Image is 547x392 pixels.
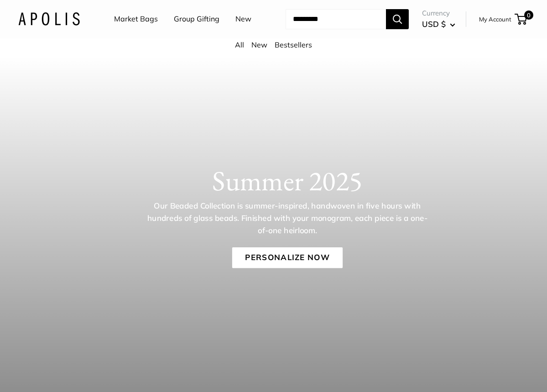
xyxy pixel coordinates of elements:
[479,14,511,25] a: My Account
[235,12,251,26] a: New
[235,40,244,49] a: All
[18,12,80,26] img: Apolis
[45,164,530,197] h1: Summer 2025
[232,247,342,268] a: Personalize Now
[114,12,158,26] a: Market Bags
[386,9,409,29] button: Search
[422,17,455,31] button: USD $
[516,14,527,25] a: 0
[422,19,446,29] span: USD $
[174,12,219,26] a: Group Gifting
[422,7,455,20] span: Currency
[275,40,312,49] a: Bestsellers
[524,10,533,20] span: 0
[251,40,267,49] a: New
[286,9,386,29] input: Search...
[146,200,428,236] p: Our Beaded Collection is summer-inspired, handwoven in five hours with hundreds of glass beads. F...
